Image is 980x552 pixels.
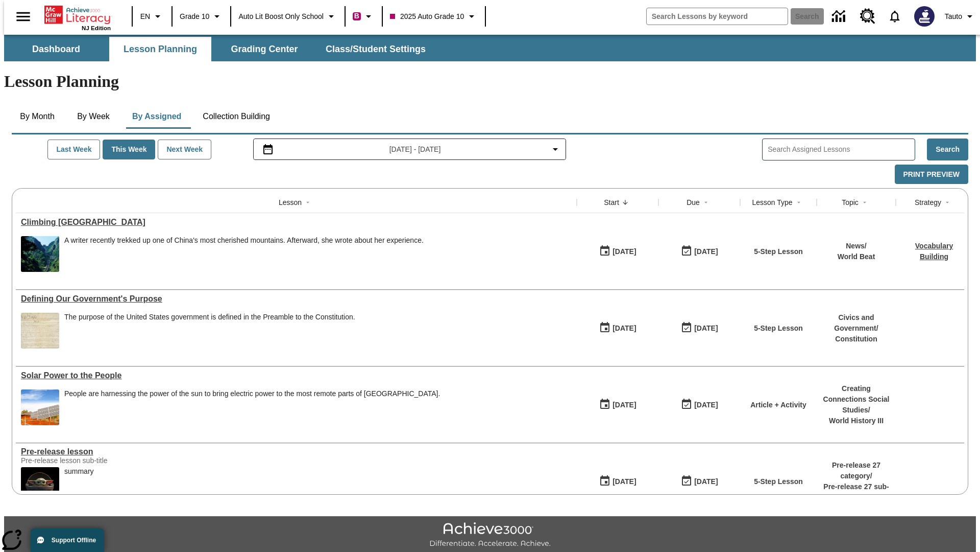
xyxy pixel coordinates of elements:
button: By Week [68,104,119,129]
button: Open side menu [8,2,38,32]
p: Civics and Government / [822,312,891,334]
a: Resource Center, Will open in new tab [854,3,881,30]
span: B [354,10,359,22]
span: Auto Lit Boost only School [238,11,324,22]
button: Sort [302,196,314,209]
div: Lesson [279,197,302,208]
a: Defining Our Government's Purpose, Lessons [21,294,572,304]
button: Sort [700,196,712,209]
input: Search Assigned Lessons [768,142,915,157]
div: People are harnessing the power of the sun to bring electric power to the most remote parts of Af... [64,389,440,425]
div: Due [687,197,700,208]
button: By Assigned [124,104,189,129]
div: SubNavbar [4,35,976,61]
button: Grade: Grade 10, Select a grade [176,7,227,26]
div: Strategy [915,197,941,208]
button: Select a new avatar [908,3,941,30]
a: Vocabulary Building [915,242,953,261]
div: [DATE] [694,245,718,258]
span: 2025 Auto Grade 10 [390,11,464,22]
p: 5-Step Lesson [754,246,803,257]
span: NJ Edition [82,25,111,31]
img: hero alt text [21,467,59,503]
button: Boost Class color is violet red. Change class color [349,7,379,26]
div: Lesson Type [752,197,792,208]
div: Defining Our Government's Purpose [21,294,572,304]
img: Achieve3000 Differentiate Accelerate Achieve [429,522,551,548]
img: Three solar panels are set up in front of a rural home with a thatched or grass roof [21,389,59,425]
button: Class/Student Settings [317,37,434,61]
div: [DATE] [694,399,718,411]
div: A writer recently trekked up one of China's most cherished mountains. Afterward, she wrote about ... [64,236,424,245]
button: By Month [12,104,63,129]
button: Print Preview [895,165,968,185]
p: Pre-release 27 sub-category [822,481,891,503]
button: Last Week [47,140,100,159]
div: [DATE] [694,475,718,488]
div: Pre-release lesson sub-title [21,456,174,465]
p: World History III [822,416,891,426]
div: [DATE] [612,245,636,258]
p: Constitution [822,334,891,344]
button: 03/31/26: Last day the lesson can be accessed [677,318,721,338]
button: Sort [941,196,953,209]
input: search field [647,8,788,25]
div: SubNavbar [4,37,435,61]
span: The purpose of the United States government is defined in the Preamble to the Constitution. [64,313,355,349]
button: Support Offline [31,528,104,552]
button: Sort [619,196,631,209]
button: Sort [793,196,805,209]
img: Avatar [914,6,935,27]
p: 5-Step Lesson [754,323,803,334]
button: 07/01/25: First time the lesson was available [596,318,640,338]
img: This historic document written in calligraphic script on aged parchment, is the Preamble of the C... [21,313,59,349]
button: 04/07/25: First time the lesson was available [596,395,640,415]
a: Pre-release lesson, Lessons [21,447,572,456]
span: [DATE] - [DATE] [389,144,441,155]
div: [DATE] [612,322,636,335]
p: Pre-release 27 category / [822,460,891,481]
a: Solar Power to the People, Lessons [21,371,572,380]
div: Solar Power to the People [21,371,572,380]
button: Language: EN, Select a language [136,7,168,26]
p: News / [838,241,875,251]
span: Grade 10 [180,11,209,22]
button: 07/22/25: First time the lesson was available [596,242,640,261]
button: 01/25/26: Last day the lesson can be accessed [677,472,721,491]
div: The purpose of the United States government is defined in the Preamble to the Constitution. [64,313,355,321]
button: Select the date range menu item [258,143,562,155]
button: Dashboard [5,37,107,61]
a: Notifications [881,3,908,30]
p: World Beat [838,251,875,262]
div: Topic [842,197,859,208]
div: [DATE] [612,475,636,488]
button: Class: 2025 Auto Grade 10, Select your class [386,7,482,26]
button: Sort [859,196,871,209]
div: [DATE] [612,399,636,411]
button: 01/22/25: First time the lesson was available [596,472,640,491]
a: Climbing Mount Tai, Lessons [21,218,572,227]
div: summary [64,467,94,503]
button: Lesson Planning [109,37,211,61]
div: A writer recently trekked up one of China's most cherished mountains. Afterward, she wrote about ... [64,236,424,272]
button: Next Week [158,140,211,159]
button: This Week [103,140,155,159]
div: Start [604,197,619,208]
span: Tauto [945,11,962,22]
img: 6000 stone steps to climb Mount Tai in Chinese countryside [21,236,59,272]
svg: Collapse Date Range Filter [549,143,561,155]
div: People are harnessing the power of the sun to bring electric power to the most remote parts of [G... [64,389,440,398]
button: Search [927,139,968,160]
button: Grading Center [213,37,315,61]
button: School: Auto Lit Boost only School, Select your school [234,7,341,26]
p: 5-Step Lesson [754,476,803,487]
button: 04/13/26: Last day the lesson can be accessed [677,395,721,415]
span: EN [140,11,150,22]
h1: Lesson Planning [4,72,976,91]
button: Collection Building [194,104,278,129]
div: Pre-release lesson [21,447,572,456]
div: Climbing Mount Tai [21,218,572,227]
